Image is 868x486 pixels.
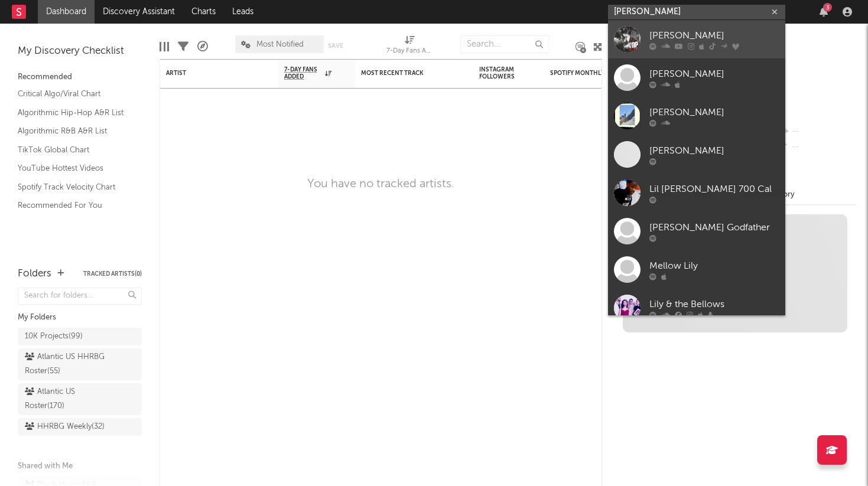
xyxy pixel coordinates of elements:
div: HHRBG Weekly ( 32 ) [25,420,105,434]
div: 7-Day Fans Added (7-Day Fans Added) [386,44,434,58]
a: Spotify Track Velocity Chart [18,181,130,194]
button: Save [328,43,343,49]
div: -- [778,124,856,139]
span: 7-Day Fans Added [284,66,322,80]
div: Instagram Followers [479,66,521,80]
div: [PERSON_NAME] [649,28,779,43]
a: [PERSON_NAME] Godfather [608,212,785,250]
a: Algorithmic Hip-Hop A&R List [18,106,130,119]
span: Most Notified [256,41,304,48]
input: Search for folders... [18,288,142,305]
a: YouTube Hottest Videos [18,162,130,175]
button: 3 [820,7,828,17]
div: Folders [18,267,51,281]
a: [PERSON_NAME] [608,135,785,174]
div: My Discovery Checklist [18,44,142,58]
a: [PERSON_NAME] [608,20,785,58]
input: Search... [460,35,549,53]
a: Critical Algo/Viral Chart [18,87,130,100]
div: Mellow Lily [649,259,779,273]
a: Recommended For You [18,199,130,212]
div: Artist [166,70,255,77]
div: Spotify Monthly Listeners [550,70,639,77]
div: Lily & the Bellows [649,297,779,311]
div: [PERSON_NAME] [649,143,779,158]
button: Tracked Artists(0) [83,271,142,277]
a: [PERSON_NAME] [608,58,785,97]
div: You have no tracked artists. [307,177,454,191]
a: Mellow Lily [608,250,785,289]
div: Edit Columns [160,30,169,64]
a: Atlantic US HHRBG Roster(55) [18,348,142,380]
div: My Folders [18,311,142,325]
a: Algorithmic R&B A&R List [18,125,130,138]
div: Lil [PERSON_NAME] 700 Cal [649,182,779,196]
input: Search for artists [608,5,785,19]
a: 10K Projects(99) [18,328,142,345]
div: Most Recent Track [361,70,450,77]
a: TikTok Global Chart [18,143,130,156]
div: 10K Projects ( 99 ) [25,330,83,344]
a: Lily & the Bellows [608,289,785,327]
div: -- [778,139,856,155]
div: Atlantic US HHRBG Roster ( 55 ) [25,350,108,379]
div: Shared with Me [18,459,142,474]
div: 3 [823,3,832,12]
div: [PERSON_NAME] [649,105,779,119]
a: [PERSON_NAME] [608,97,785,135]
div: 7-Day Fans Added (7-Day Fans Added) [386,30,434,64]
div: A&R Pipeline [197,30,208,64]
div: [PERSON_NAME] [649,67,779,81]
div: Recommended [18,70,142,84]
a: Atlantic US Roster(170) [18,383,142,415]
a: Lil [PERSON_NAME] 700 Cal [608,174,785,212]
a: HHRBG Weekly(32) [18,418,142,436]
div: Atlantic US Roster ( 170 ) [25,385,108,413]
div: [PERSON_NAME] Godfather [649,220,779,234]
div: Filters [178,30,188,64]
